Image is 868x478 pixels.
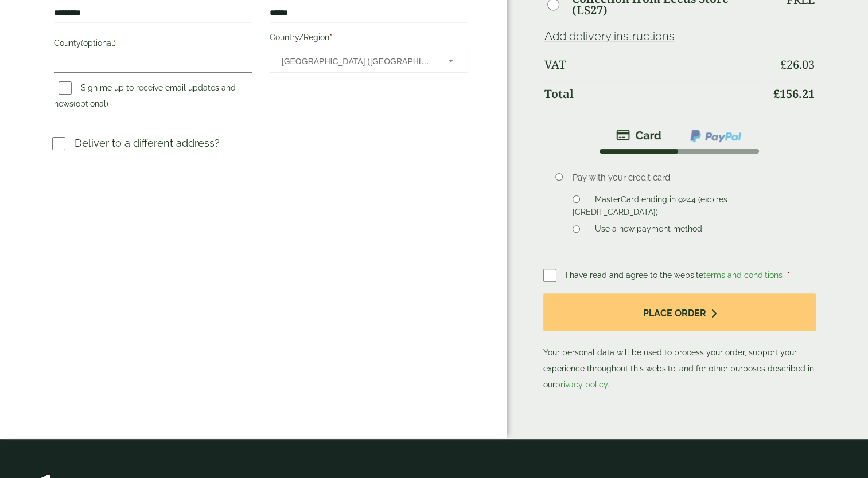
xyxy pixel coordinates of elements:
span: (optional) [81,38,116,48]
bdi: 26.03 [780,57,815,72]
button: Place order [543,293,816,331]
abbr: required [787,271,790,280]
span: I have read and agree to the website [566,271,785,280]
a: Add delivery instructions [544,29,675,43]
label: County [54,35,252,54]
label: Sign me up to receive email updates and news [54,83,236,112]
th: Total [544,80,766,108]
th: VAT [544,51,766,79]
label: Use a new payment method [590,224,707,237]
p: Deliver to a different address? [75,135,220,151]
p: Your personal data will be used to process your order, support your experience throughout this we... [543,293,816,393]
abbr: required [329,33,332,42]
input: Sign me up to receive email updates and news(optional) [59,81,72,95]
label: MasterCard ending in 9244 (expires [CREDIT_CARD_DATA]) [573,195,727,220]
span: £ [780,57,787,72]
span: £ [773,86,780,101]
a: privacy policy [555,380,608,389]
span: Country/Region [270,49,468,73]
span: United Kingdom (UK) [282,49,433,73]
label: Country/Region [270,29,468,49]
span: (optional) [73,99,108,108]
img: ppcp-gateway.png [689,128,742,143]
p: Pay with your credit card. [573,171,798,184]
a: terms and conditions [703,271,783,280]
bdi: 156.21 [773,86,815,101]
img: stripe.png [616,128,661,142]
